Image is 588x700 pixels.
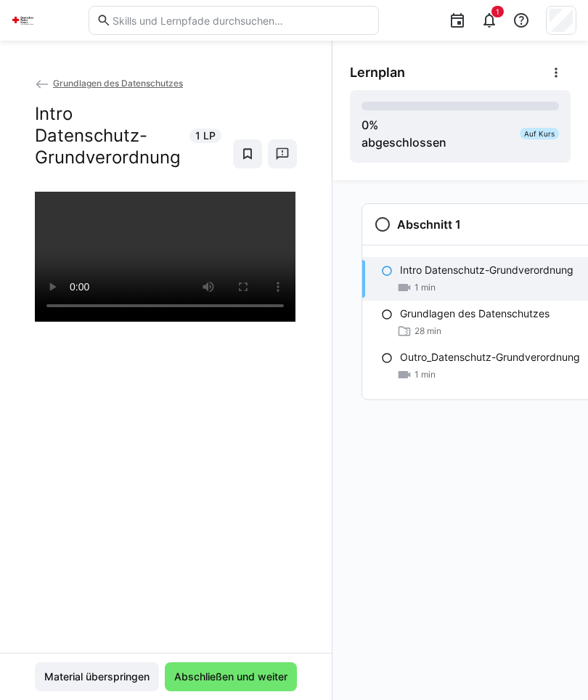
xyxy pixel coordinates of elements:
[400,306,550,321] p: Grundlagen des Datenschutzes
[496,7,499,16] span: 1
[350,65,405,81] span: Lernplan
[195,129,216,143] span: 1 LP
[362,116,457,151] div: % abgeschlossen
[111,14,371,27] input: Skills und Lernpfade durchsuchen…
[415,325,441,337] span: 28 min
[397,217,461,232] h3: Abschnitt 1
[172,670,290,684] span: Abschließen und weiter
[415,282,436,293] span: 1 min
[35,78,183,89] a: Grundlagen des Datenschutzes
[400,263,573,277] p: Intro Datenschutz-Grundverordnung
[165,662,297,691] button: Abschließen und weiter
[362,118,369,132] span: 0
[520,128,559,139] div: Auf Kurs
[35,103,181,168] h2: Intro Datenschutz-Grundverordnung
[415,369,436,380] span: 1 min
[42,670,152,684] span: Material überspringen
[35,662,159,691] button: Material überspringen
[53,78,183,89] span: Grundlagen des Datenschutzes
[400,350,580,365] p: Outro_Datenschutz-Grundverordnung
